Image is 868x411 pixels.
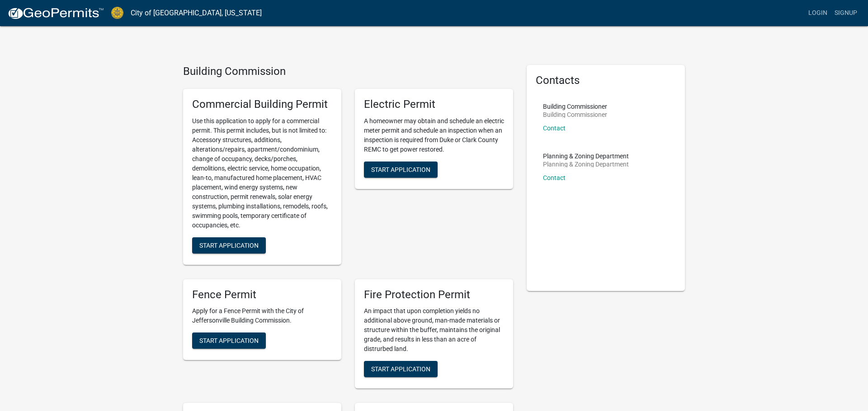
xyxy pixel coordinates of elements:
[543,103,607,110] p: Building Commissioner
[192,306,332,325] p: Apply for a Fence Permit with the City of Jeffersonville Building Commission.
[371,166,430,173] span: Start Application
[536,74,676,87] h5: Contacts
[192,98,332,111] h5: Commercial Building Permit
[131,5,262,21] a: City of [GEOGRAPHIC_DATA], [US_STATE]
[192,288,332,301] h5: Fence Permit
[371,365,430,373] span: Start Application
[192,116,332,230] p: Use this application to apply for a commercial permit. This permit includes, but is not limited t...
[364,98,504,111] h5: Electric Permit
[192,237,266,254] button: Start Application
[543,161,629,167] p: Planning & Zoning Department
[192,332,266,349] button: Start Application
[543,174,566,181] a: Contact
[543,125,566,132] a: Contact
[111,7,123,19] img: City of Jeffersonville, Indiana
[199,337,259,344] span: Start Application
[364,162,438,178] button: Start Application
[805,5,831,22] a: Login
[543,153,629,159] p: Planning & Zoning Department
[199,241,259,249] span: Start Application
[183,65,513,78] h4: Building Commission
[543,111,607,118] p: Building Commissioner
[364,306,504,354] p: An impact that upon completion yields no additional above ground, man-made materials or structure...
[364,288,504,301] h5: Fire Protection Permit
[831,5,861,22] a: Signup
[364,116,504,154] p: A homeowner may obtain and schedule an electric meter permit and schedule an inspection when an i...
[364,361,438,377] button: Start Application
